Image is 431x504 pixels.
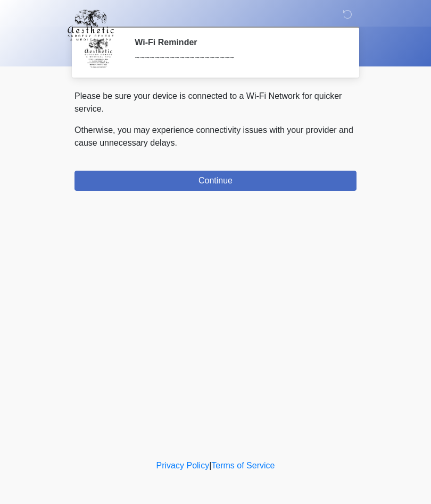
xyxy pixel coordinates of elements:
[135,52,341,64] div: ~~~~~~~~~~~~~~~~~~~~
[82,37,114,69] img: Agent Avatar
[211,461,275,470] a: Terms of Service
[74,124,357,149] p: Otherwise, you may experience connectivity issues with your provider and cause unnecessary delays
[74,90,357,115] p: Please be sure your device is connected to a Wi-Fi Network for quicker service.
[156,461,210,470] a: Privacy Policy
[209,461,211,470] a: |
[175,138,177,147] span: .
[64,8,118,42] img: Aesthetic Surgery Centre, PLLC Logo
[74,171,357,191] button: Continue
